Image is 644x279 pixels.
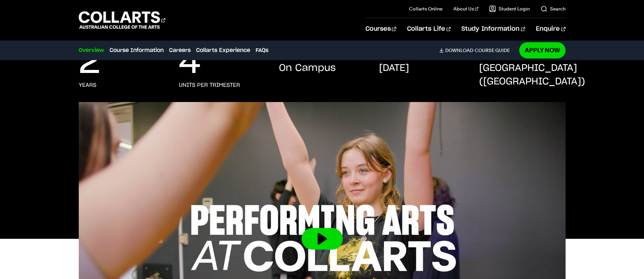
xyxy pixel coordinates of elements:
a: Collarts Experience [196,46,250,54]
p: 2 [79,49,100,76]
h3: units per trimester [179,82,240,88]
p: On Campus [279,61,336,75]
span: Download [445,47,473,53]
div: Go to homepage [79,10,165,30]
a: Collarts Life [407,18,451,40]
h3: years [79,82,96,88]
a: Study Information [461,18,525,40]
a: Overview [79,46,104,54]
a: Course Information [110,46,164,54]
a: Search [541,5,566,12]
a: DownloadCourse Guide [439,47,515,53]
p: 4 [179,49,201,76]
a: Careers [169,46,191,54]
a: Enquire [536,18,565,40]
a: Student Login [489,5,530,12]
a: Collarts Online [409,5,443,12]
p: [DATE] [379,61,409,75]
p: [GEOGRAPHIC_DATA] ([GEOGRAPHIC_DATA]) [479,61,585,88]
a: About Us [453,5,478,12]
a: Courses [365,18,396,40]
a: FAQs [256,46,268,54]
a: Apply Now [519,42,566,58]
